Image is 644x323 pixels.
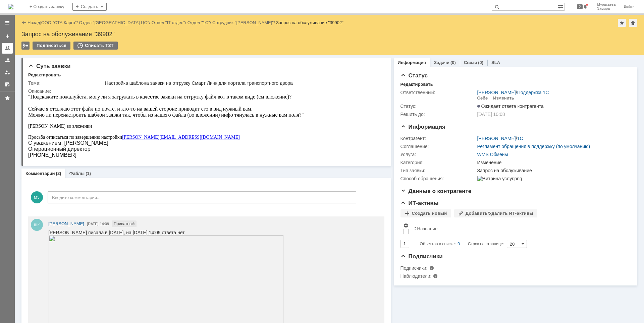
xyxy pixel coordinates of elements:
[72,3,107,11] div: Создать
[2,31,13,42] a: Создать заявку
[41,20,79,25] div: /
[112,220,137,227] span: Приватный
[477,144,590,149] a: Регламент обращения в поддержку (по умолчанию)
[517,90,549,95] a: Поддержка 1С
[477,95,488,101] div: Себе
[2,79,13,90] a: Мои согласования
[21,31,637,38] div: Запрос на обслуживание "39902"
[87,222,99,226] span: [DATE]
[187,20,212,25] div: /
[400,273,468,279] div: Наблюдатели:
[400,144,476,149] div: Соглашение:
[477,104,544,109] span: Ожидает ответа контрагента
[21,42,30,50] div: Работа с массовостью
[48,221,84,226] span: [PERSON_NAME]
[477,168,627,173] div: Запрос на обслуживание
[8,4,13,9] img: logo
[400,176,476,181] div: Способ обращения:
[420,240,504,248] i: Строк на странице:
[434,60,449,65] a: Задачи
[400,200,439,206] span: ИТ-активы
[597,3,615,7] span: Муракаева
[400,253,443,260] span: Подписчики
[212,20,274,25] a: Сотрудник "[PERSON_NAME]"
[400,82,433,87] div: Редактировать
[450,60,456,65] div: (0)
[458,240,460,248] div: 0
[79,20,149,25] a: Отдел "[GEOGRAPHIC_DATA] ЦО"
[86,171,91,176] div: (1)
[517,136,523,141] a: 1С
[400,104,476,109] div: Статус:
[477,152,508,157] a: WMS Обмены
[558,3,565,9] span: Расширенный поиск
[152,20,185,25] a: Отдел "IT отдел"
[400,152,476,157] div: Услуга:
[400,90,476,95] div: Ответственный:
[400,72,428,79] span: Статус
[477,176,522,181] img: Витрина услуг.png
[28,63,70,69] span: Суть заявки
[618,19,626,27] div: Добавить в избранное
[400,124,445,130] span: Информация
[577,4,583,9] span: 2
[40,20,41,25] div: |
[398,60,426,65] a: Информация
[629,19,637,27] div: Сделать домашней страницей
[41,20,77,25] a: ООО "СТА Карго"
[464,60,477,65] a: Связи
[2,67,13,78] a: Мои заявки
[8,4,13,9] a: Перейти на домашнюю страницу
[478,60,483,65] div: (0)
[597,7,615,11] span: Замира
[28,88,382,94] div: Описание:
[94,41,212,46] a: [PERSON_NAME][EMAIL_ADDRESS][DOMAIN_NAME]
[411,220,625,237] th: Название
[477,90,516,95] a: [PERSON_NAME]
[400,265,468,271] div: Подписчики:
[31,191,43,203] span: МЗ
[477,136,516,141] a: [PERSON_NAME]
[400,188,472,194] span: Данные о контрагенте
[152,20,187,25] div: /
[477,112,505,117] span: [DATE] 10:08
[400,112,476,117] div: Решить до:
[276,20,343,25] div: Запрос на обслуживание "39902"
[400,168,476,173] div: Тип заявки:
[420,242,456,246] span: Объектов в списке:
[2,43,13,54] a: Заявки на командах
[212,20,276,25] div: /
[400,160,476,165] div: Категория:
[477,90,549,95] div: /
[493,95,514,101] div: Изменить
[477,160,627,165] div: Изменение
[28,20,40,25] a: Назад
[187,20,210,25] a: Отдел "1С"
[417,226,438,231] div: Название
[2,55,13,66] a: Заявки в моей ответственности
[477,136,523,141] div: /
[400,136,476,141] div: Контрагент:
[56,171,61,176] div: (2)
[403,223,409,228] span: Настройки
[28,80,104,86] div: Тема:
[79,20,152,25] div: /
[491,60,500,65] a: SLA
[69,171,85,176] a: Файлы
[25,171,55,176] a: Комментарии
[105,80,381,86] div: Настройка шаблона заявки на отгрузку Смарт Линк для портала транспортного двора
[28,72,61,78] div: Редактировать
[48,220,84,227] a: [PERSON_NAME]
[100,222,109,226] span: 14:09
